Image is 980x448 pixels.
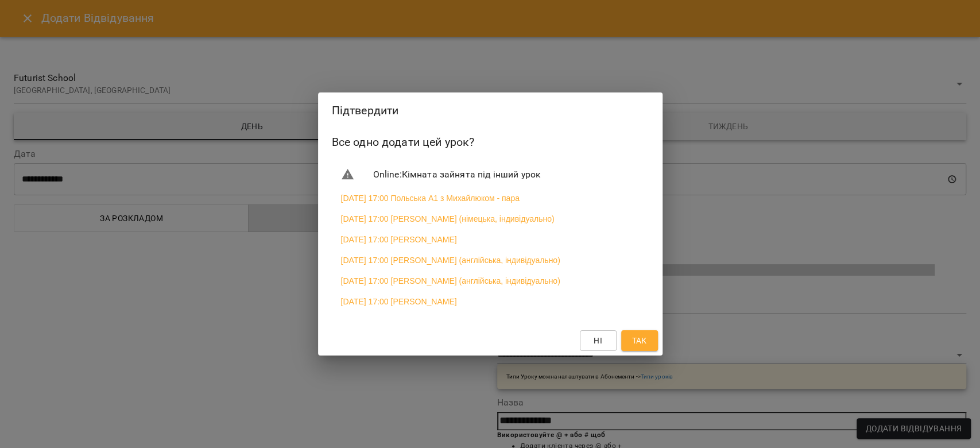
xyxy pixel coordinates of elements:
[594,334,602,347] span: Ні
[621,330,658,351] button: Так
[332,133,649,151] h6: Все одно додати цей урок?
[341,296,457,307] a: [DATE] 17:00 [PERSON_NAME]
[580,330,617,351] button: Ні
[341,234,457,245] a: [DATE] 17:00 [PERSON_NAME]
[341,254,560,266] a: [DATE] 17:00 [PERSON_NAME] (англійська, індивідуально)
[332,102,649,119] h2: Підтвердити
[373,168,640,181] span: Online : Кімната зайнята під інший урок
[341,275,560,287] a: [DATE] 17:00 [PERSON_NAME] (англійська, індивідуально)
[341,192,520,204] a: [DATE] 17:00 Польська А1 з Михайлюком - пара
[632,334,646,347] span: Так
[341,213,555,225] a: [DATE] 17:00 [PERSON_NAME] (німецька, індивідуально)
